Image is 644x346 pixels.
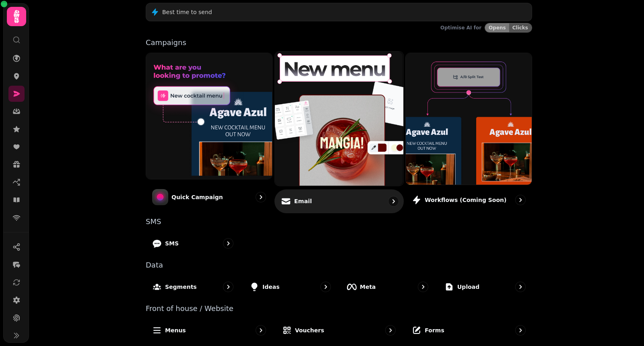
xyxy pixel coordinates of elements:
p: Email [294,197,312,205]
svg: go to [257,326,265,334]
svg: go to [516,196,524,204]
a: Workflows (coming soon)Workflows (coming soon) [405,53,532,212]
p: Campaigns [146,39,532,46]
a: Menus [146,319,272,342]
a: Upload [438,275,532,299]
span: Opens [489,25,506,30]
svg: go to [257,193,265,201]
a: Ideas [243,275,337,299]
p: Forms [425,326,444,334]
p: Vouchers [295,326,324,334]
a: Segments [146,275,240,299]
a: Vouchers [276,319,402,342]
p: Optimise AI for [440,25,481,31]
span: Clicks [512,25,528,30]
p: Quick Campaign [171,193,223,201]
p: Upload [457,283,479,291]
a: Quick CampaignQuick Campaign [146,53,272,212]
svg: go to [386,326,394,334]
a: SMS [146,232,240,255]
svg: go to [516,283,524,291]
a: EmailEmail [275,51,404,213]
p: Data [146,262,532,269]
p: Menus [165,326,186,334]
p: Meta [360,283,376,291]
img: Quick Campaign [146,53,272,179]
button: Clicks [509,23,532,32]
p: Best time to send [162,8,212,16]
svg: go to [224,283,232,291]
p: Front of house / Website [146,305,532,312]
p: Workflows (coming soon) [425,196,506,204]
button: Opens [485,23,509,32]
svg: go to [389,197,397,205]
svg: go to [516,326,524,334]
svg: go to [224,239,232,247]
p: SMS [165,239,179,247]
svg: go to [419,283,427,291]
p: SMS [146,218,532,225]
p: Segments [165,283,197,291]
img: Workflows (coming soon) [406,53,532,185]
a: Forms [405,319,532,342]
img: Email [268,45,410,192]
p: Ideas [262,283,280,291]
svg: go to [322,283,330,291]
a: Meta [341,275,435,299]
